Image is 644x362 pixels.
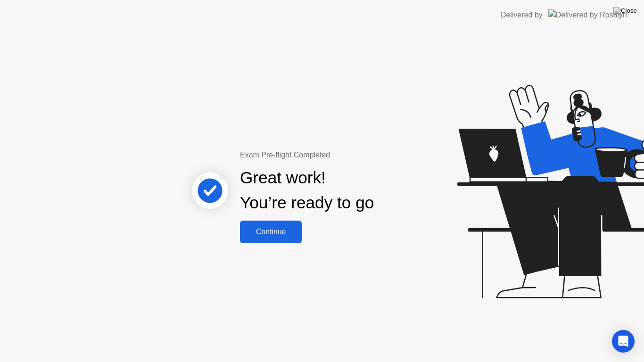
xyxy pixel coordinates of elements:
[501,9,543,21] div: Delivered by
[612,330,635,353] div: Open Intercom Messenger
[240,165,374,215] div: Great work! You’re ready to go
[243,228,299,236] div: Continue
[548,9,627,20] img: Delivered by Rosalyn
[240,149,435,161] div: Exam Pre-flight Completed
[240,221,302,243] button: Continue
[613,7,637,15] img: Close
